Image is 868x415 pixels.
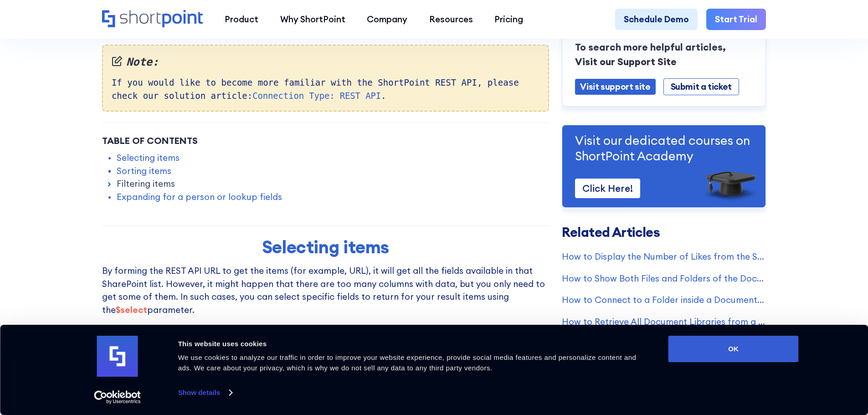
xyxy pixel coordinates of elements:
[117,177,175,190] a: Filtering items
[178,386,232,400] a: Show details
[178,354,637,372] span: We use cookies to analyze our traffic in order to improve your website experience, provide social...
[562,315,766,328] a: How to Retrieve All Document Libraries from a Site Collection Using ShortPoint Connect
[429,13,473,26] div: Resources
[117,190,282,204] a: Expanding for a person or lookup fields
[102,134,549,148] div: Table of Contents
[704,309,868,415] iframe: Chat Widget
[706,9,766,31] a: Start Trial
[214,9,269,31] a: Product
[367,13,407,26] div: Company
[116,304,147,315] strong: $select
[575,178,640,198] a: Click Here!
[575,78,655,94] a: Visit support site
[269,9,356,31] a: Why ShortPoint
[102,264,549,407] p: By forming the REST API URL to get the items (for example, URL), it will get all the fields avail...
[562,226,766,239] h3: Related Articles
[356,9,418,31] a: Company
[562,250,766,263] a: How to Display the Number of Likes from the SharePoint List Items
[112,54,539,71] em: Note:
[117,164,171,178] a: Sorting items
[575,40,753,69] p: To search more helpful articles, Visit our Support Site
[615,9,698,31] a: Schedule Demo
[668,336,799,362] button: OK
[494,13,523,26] div: Pricing
[154,237,496,257] h2: Selecting items
[663,78,739,95] a: Submit a ticket
[562,272,766,285] a: How to Show Both Files and Folders of the Document Library in a ShortPoint Element
[418,9,484,31] a: Resources
[102,10,203,29] a: Home
[484,9,534,31] a: Pricing
[117,151,180,164] a: Selecting items
[280,13,345,26] div: Why ShortPoint
[562,293,766,307] a: How to Connect to a Folder inside a Document Library Using REST API
[178,338,648,349] div: This website uses cookies
[102,45,549,112] div: If you would like to become more familiar with the ShortPoint REST API, please check our solution...
[77,390,157,404] a: Usercentrics Cookiebot - opens in a new window
[225,13,258,26] div: Product
[575,132,753,164] p: Visit our dedicated courses on ShortPoint Academy
[97,336,138,377] img: logo
[252,91,381,101] a: Connection Type: REST API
